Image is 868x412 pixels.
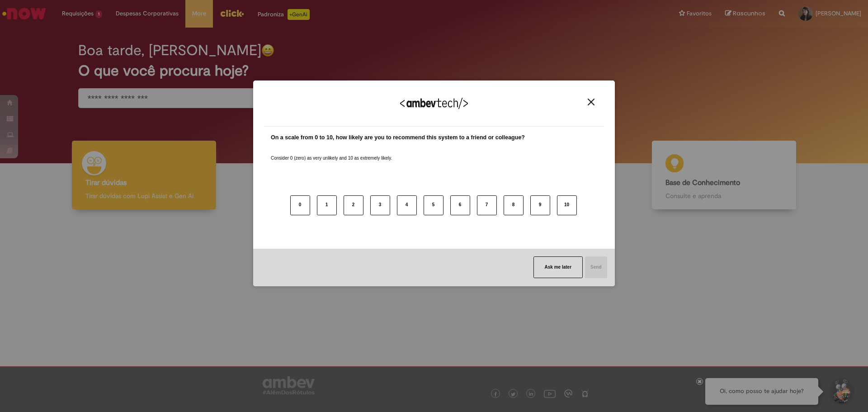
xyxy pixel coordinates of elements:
button: 7 [477,195,497,215]
label: Consider 0 (zero) as very unlikely and 10 as extremely likely. [271,144,392,161]
button: 2 [344,195,363,215]
button: 9 [530,195,550,215]
button: 10 [557,195,577,215]
label: On a scale from 0 to 10, how likely are you to recommend this system to a friend or colleague? [271,133,525,142]
button: 1 [317,195,337,215]
button: 8 [504,195,524,215]
button: 5 [424,195,443,215]
button: 6 [450,195,470,215]
img: Close [588,99,594,105]
button: 4 [397,195,417,215]
button: 0 [290,195,310,215]
button: Ask me later [533,256,583,278]
button: Close [585,98,597,106]
button: 3 [370,195,390,215]
img: Logo Ambevtech [400,98,468,109]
